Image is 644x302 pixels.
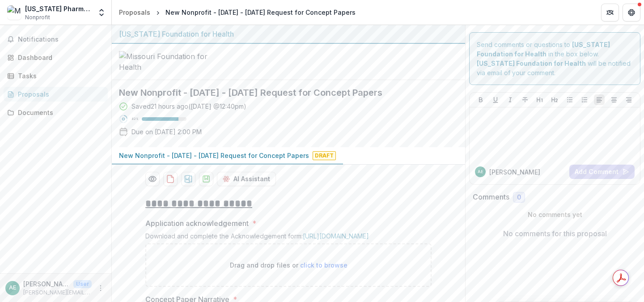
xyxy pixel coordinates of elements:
button: download-proposal [181,172,195,186]
span: Draft [313,151,336,160]
div: Annie Eisenbeis [478,170,483,174]
div: Proposals [18,89,101,99]
a: Proposals [115,6,154,19]
button: Align Left [594,94,605,105]
button: Add Comment [569,165,635,179]
p: User [73,280,92,288]
button: Get Help [623,4,640,21]
div: Proposals [119,8,150,17]
div: New Nonprofit - [DATE] - [DATE] Request for Concept Papers [165,8,356,17]
span: 0 [517,194,521,201]
div: Annie Eisenbeis [9,285,16,291]
div: Documents [18,108,101,117]
button: Heading 1 [534,94,545,105]
button: Notifications [4,32,108,47]
nav: breadcrumb [115,6,359,19]
div: Saved 21 hours ago ( [DATE] @ 12:40pm ) [131,102,246,111]
button: Italicize [505,94,516,105]
img: Missouri Foundation for Health [119,51,208,72]
button: Align Center [609,94,619,105]
p: [PERSON_NAME] [23,279,70,289]
img: Missouri Pharmacist Care Network LLC [7,5,21,20]
p: [PERSON_NAME][EMAIL_ADDRESS][DOMAIN_NAME] [23,289,92,297]
a: Dashboard [4,50,108,65]
button: Underline [490,94,501,105]
p: No comments for this proposal [503,228,607,239]
button: Bold [475,94,486,105]
button: AI Assistant [217,172,276,186]
div: [US_STATE] Pharmacist Care Network LLC [25,4,92,13]
p: Due on [DATE] 2:00 PM [131,127,202,136]
span: Notifications [18,36,104,43]
p: No comments yet [473,210,637,219]
button: Bullet List [564,94,575,105]
span: Nonprofit [25,13,50,21]
strong: [US_STATE] Foundation for Health [477,60,586,67]
button: Ordered List [579,94,590,105]
button: More [95,283,106,293]
div: Tasks [18,71,101,81]
p: Application acknowledgement [145,218,249,229]
p: 82 % [131,116,138,122]
div: Dashboard [18,53,101,62]
div: Send comments or questions to in the box below. will be notified via email of your comment. [469,32,640,85]
span: click to browse [300,261,347,269]
button: Heading 2 [549,94,560,105]
button: Preview 1489be6a-c099-413a-a0bd-a955d6291924-0.pdf [145,172,160,186]
button: Partners [601,4,619,21]
p: Drag and drop files or [230,260,347,270]
button: download-proposal [199,172,213,186]
a: Tasks [4,68,108,83]
button: Open entity switcher [95,4,108,21]
div: Download and complete the Acknowledgement form: [145,232,432,243]
a: [URL][DOMAIN_NAME] [303,232,369,240]
p: New Nonprofit - [DATE] - [DATE] Request for Concept Papers [119,151,309,160]
button: Align Right [623,94,634,105]
a: Proposals [4,87,108,102]
button: Strike [520,94,530,105]
h2: New Nonprofit - [DATE] - [DATE] Request for Concept Papers [119,87,444,98]
h2: Comments [473,193,509,201]
div: [US_STATE] Foundation for Health [119,29,458,39]
button: download-proposal [163,172,178,186]
p: [PERSON_NAME] [489,167,540,177]
a: Documents [4,105,108,120]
